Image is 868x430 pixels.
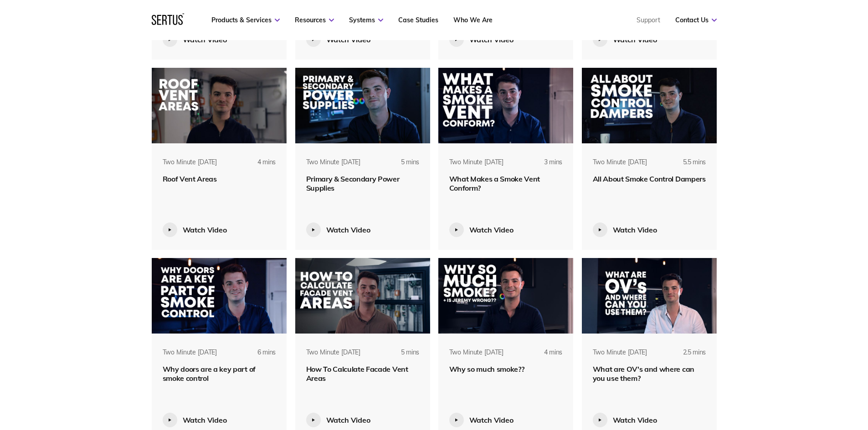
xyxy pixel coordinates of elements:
[349,16,383,24] a: Systems
[306,348,361,357] div: Two Minute [DATE]
[326,225,370,234] div: Watch Video
[593,364,694,383] span: What are OV's and where can you use them?
[469,225,514,234] div: Watch Video
[163,348,217,357] div: Two Minute [DATE]
[381,348,419,364] div: 5 mins
[449,348,504,357] div: Two Minute [DATE]
[593,158,647,167] div: Two Minute [DATE]
[306,158,361,167] div: Two Minute [DATE]
[183,415,227,425] div: Watch Video
[593,348,647,357] div: Two Minute [DATE]
[675,16,717,24] a: Contact Us
[163,158,217,167] div: Two Minute [DATE]
[449,174,540,192] span: What Makes a Smoke Vent Conform?
[306,364,408,383] span: How To Calculate Facade Vent Areas
[326,415,370,425] div: Watch Video
[668,158,706,174] div: 5.5 mins
[704,324,868,430] iframe: Chat Widget
[613,225,657,234] div: Watch Video
[295,16,334,24] a: Resources
[637,16,660,24] a: Support
[668,348,706,364] div: 2.5 mins
[449,158,504,167] div: Two Minute [DATE]
[163,174,217,183] span: Roof Vent Areas
[593,174,706,183] span: All About Smoke Control Dampers
[183,225,227,234] div: Watch Video
[238,348,276,364] div: 6 mins
[306,174,400,192] span: Primary & Secondary Power Supplies
[381,158,419,174] div: 5 mins
[163,364,256,383] span: Why doors are a key part of smoke control
[238,158,276,174] div: 4 mins
[469,415,514,425] div: Watch Video
[453,16,493,24] a: Who We Are
[398,16,438,24] a: Case Studies
[613,415,657,425] div: Watch Video
[449,364,524,374] span: Why so much smoke??
[211,16,280,24] a: Products & Services
[524,158,562,174] div: 3 mins
[524,348,562,364] div: 4 mins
